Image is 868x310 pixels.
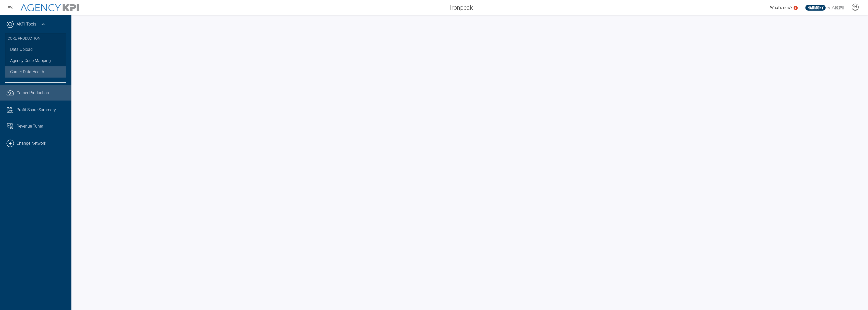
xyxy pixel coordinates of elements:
[17,21,36,27] a: AKPI Tools
[10,69,44,75] span: Carrier Data Health
[5,66,66,78] a: Carrier Data Health
[20,4,79,11] img: AgencyKPI
[794,6,798,10] a: 5
[5,55,66,66] a: Agency Code Mapping
[17,90,49,96] span: Carrier Production
[5,44,66,55] a: Data Upload
[17,107,56,113] span: Profit Share Summary
[450,3,473,12] span: Ironpeak
[795,6,796,9] text: 5
[770,5,792,10] span: What's new?
[17,123,43,129] span: Revenue Tuner
[8,33,64,44] h3: Core Production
